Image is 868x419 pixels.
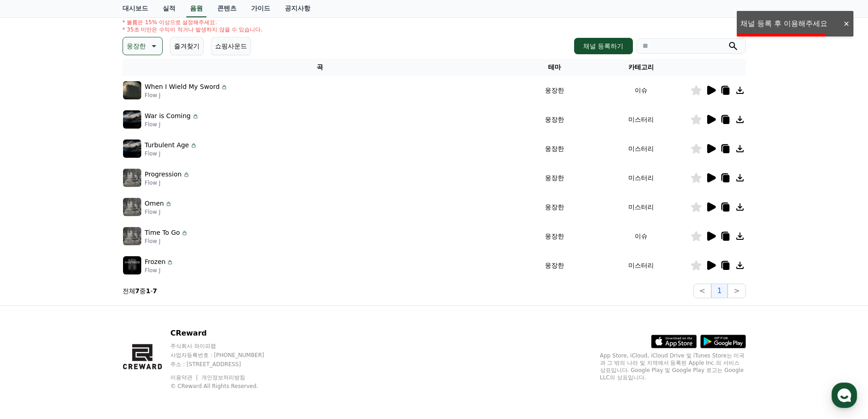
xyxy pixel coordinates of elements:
[3,289,60,312] a: 홈
[123,110,141,129] img: music
[201,374,245,381] a: 개인정보처리방침
[592,105,690,134] td: 미스터리
[170,374,199,381] a: 이용약관
[170,361,282,368] p: 주소 : [STREET_ADDRESS]
[170,342,282,350] p: 주식회사 와이피랩
[517,105,592,134] td: 웅장한
[145,257,166,267] p: Frozen
[123,227,141,245] img: music
[145,150,197,157] p: Flow J
[123,286,157,295] p: 전체 중 -
[145,238,188,245] p: Flow J
[145,199,164,208] p: Omen
[127,40,146,52] p: 웅장한
[60,289,118,312] a: 대화
[145,140,189,150] p: Turbulent Age
[83,303,94,310] span: 대화
[145,228,180,238] p: Time To Go
[728,284,745,298] button: >
[123,26,263,33] p: * 35초 미만은 수익이 적거나 발생하지 않을 수 있습니다.
[123,256,141,274] img: music
[170,37,204,55] button: 즐겨찾기
[600,352,746,381] p: App Store, iCloud, iCloud Drive 및 iTunes Store는 미국과 그 밖의 나라 및 지역에서 등록된 Apple Inc.의 서비스 상표입니다. Goo...
[574,38,632,54] button: 채널 등록하기
[123,37,163,55] button: 웅장한
[517,134,592,163] td: 웅장한
[145,267,174,274] p: Flow J
[711,284,728,298] button: 1
[153,287,157,295] strong: 7
[123,19,263,26] p: * 볼륨은 15% 이상으로 설정해주세요.
[517,163,592,192] td: 웅장한
[592,222,690,251] td: 이슈
[517,76,592,105] td: 웅장한
[146,287,150,295] strong: 1
[123,198,141,216] img: music
[592,59,690,76] th: 카테고리
[145,170,182,179] p: Progression
[123,81,141,99] img: music
[517,59,592,76] th: 테마
[141,303,152,310] span: 설정
[145,179,190,186] p: Flow J
[170,328,282,339] p: CReward
[145,121,199,128] p: Flow J
[592,134,690,163] td: 미스터리
[592,251,690,280] td: 미스터리
[693,284,711,298] button: <
[123,59,517,76] th: 곡
[170,352,282,359] p: 사업자등록번호 : [PHONE_NUMBER]
[517,192,592,222] td: 웅장한
[211,37,251,55] button: 쇼핑사운드
[145,92,228,99] p: Flow J
[517,251,592,280] td: 웅장한
[517,222,592,251] td: 웅장한
[592,192,690,222] td: 미스터리
[118,289,175,312] a: 설정
[123,140,141,158] img: music
[170,383,282,390] p: © CReward All Rights Reserved.
[592,76,690,105] td: 이슈
[592,163,690,192] td: 미스터리
[123,169,141,187] img: music
[145,82,220,92] p: When I Wield My Sword
[145,208,172,216] p: Flow J
[29,303,34,310] span: 홈
[135,287,140,295] strong: 7
[145,111,191,121] p: War is Coming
